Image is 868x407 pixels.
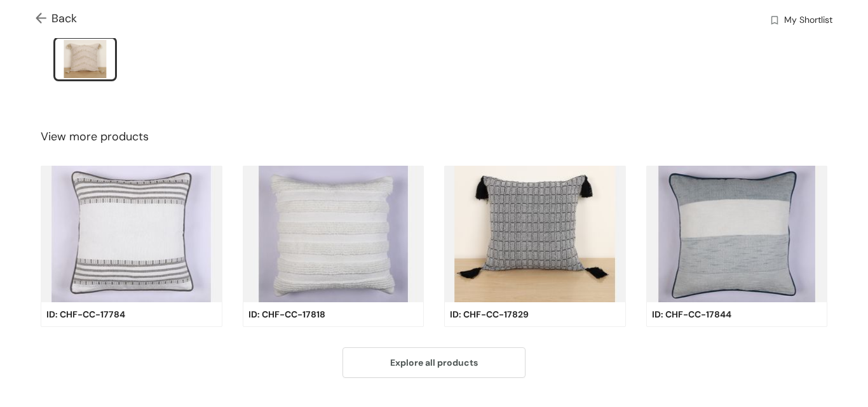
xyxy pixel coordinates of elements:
[41,166,222,303] img: product-img
[36,13,51,26] img: Go back
[36,10,77,27] span: Back
[784,13,832,29] span: My Shortlist
[53,37,117,81] li: slide item 1
[390,356,478,370] span: Explore all products
[46,307,125,321] span: ID: CHF-CC-17784
[652,307,731,321] span: ID: CHF-CC-17844
[243,166,424,303] img: product-img
[444,166,626,303] img: product-img
[769,15,780,28] img: wishlist
[450,307,529,321] span: ID: CHF-CC-17829
[248,307,325,321] span: ID: CHF-CC-17818
[646,166,828,303] img: product-img
[342,347,526,378] button: Explore all products
[41,128,149,145] span: View more products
